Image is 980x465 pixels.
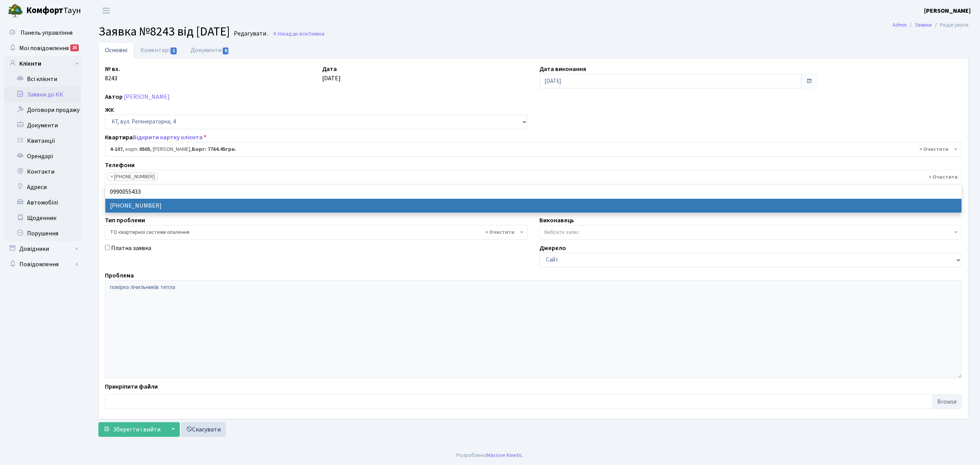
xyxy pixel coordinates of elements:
b: 4-107 [110,145,123,153]
button: Зберегти і вийти [98,422,166,437]
a: [PERSON_NAME] [924,6,971,15]
li: 097-422-60-54 [108,172,157,181]
span: Видалити всі елементи [919,145,948,153]
a: Скасувати [181,422,226,437]
a: Довідники [4,241,81,257]
div: Розроблено . [456,451,524,460]
div: 25 [70,44,79,51]
li: 0990055433 [105,185,961,199]
a: Автомобілі [4,195,81,210]
span: Мої повідомлення [19,44,69,52]
label: Телефони [105,161,135,170]
nav: breadcrumb [881,17,980,33]
span: × [110,173,113,181]
a: [PERSON_NAME] [124,93,170,101]
b: 0505 [139,145,150,153]
span: Панель управління [20,29,73,37]
a: Мої повідомлення25 [4,41,81,56]
span: Видалити всі елементи [929,173,958,181]
label: Дата виконання [539,64,586,74]
a: Орендарі [4,149,81,164]
img: logo.png [8,3,23,19]
label: Прикріпити файли [105,382,158,391]
span: Видалити всі елементи [485,228,514,236]
small: Редагувати . [232,30,269,37]
a: Порушення [4,226,81,241]
a: Документи [184,42,236,58]
a: Admin [892,21,907,29]
span: Вибрати запис [544,228,579,236]
a: Повідомлення [4,257,81,272]
span: 0 [223,47,229,54]
li: Редагувати [932,21,968,29]
button: Переключити навігацію [96,4,116,17]
a: Квитанції [4,133,81,149]
a: Документи [4,118,81,133]
a: Адреси [4,179,81,195]
label: Квартира [105,133,206,142]
textarea: повірка лічильників тепла [105,280,962,378]
span: <b>4-107</b>, корп.: <b>0505</b>, Руда Ольга Сергіївна, <b>Борг: 7764.45грн.</b> [110,145,952,153]
div: 8243 [99,64,316,88]
span: Заявка №8243 від [DATE] [98,23,230,41]
a: Клієнти [4,56,81,71]
a: Massive Kinetic [487,451,522,459]
span: <b>4-107</b>, корп.: <b>0505</b>, Руда Ольга Сергіївна, <b>Борг: 7764.45грн.</b> [105,142,962,157]
a: Заявки [915,21,932,29]
span: Заявки [308,30,324,37]
label: Джерело [539,243,566,253]
label: Дата [322,64,337,74]
a: Контакти [4,164,81,179]
b: Борг: 7764.45грн. [192,145,236,153]
b: Комфорт [26,4,63,17]
b: [PERSON_NAME] [924,7,971,15]
a: Панель управління [4,25,81,41]
span: ТО квартирної системи опалення [105,225,528,240]
label: № вх. [105,64,120,74]
label: Виконавець [539,216,574,225]
div: [DATE] [316,64,534,88]
label: Проблема [105,271,134,280]
a: Відкрити картку клієнта [133,133,203,142]
a: Договори продажу [4,102,81,118]
span: 1 [171,47,177,54]
a: Всі клієнти [4,71,81,87]
a: Коментарі [134,42,184,58]
a: Щоденник [4,210,81,226]
span: ТО квартирної системи опалення [110,228,518,236]
a: Основні [98,42,134,58]
label: ЖК [105,105,114,115]
label: Тип проблеми [105,216,145,225]
a: Заявки до КК [4,87,81,102]
label: Автор [105,92,123,101]
span: Таун [26,4,81,17]
span: Зберегти і вийти [113,425,161,434]
li: [PHONE_NUMBER] [105,199,961,213]
a: Назад до всіхЗаявки [272,30,324,37]
label: Платна заявка [111,243,151,253]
